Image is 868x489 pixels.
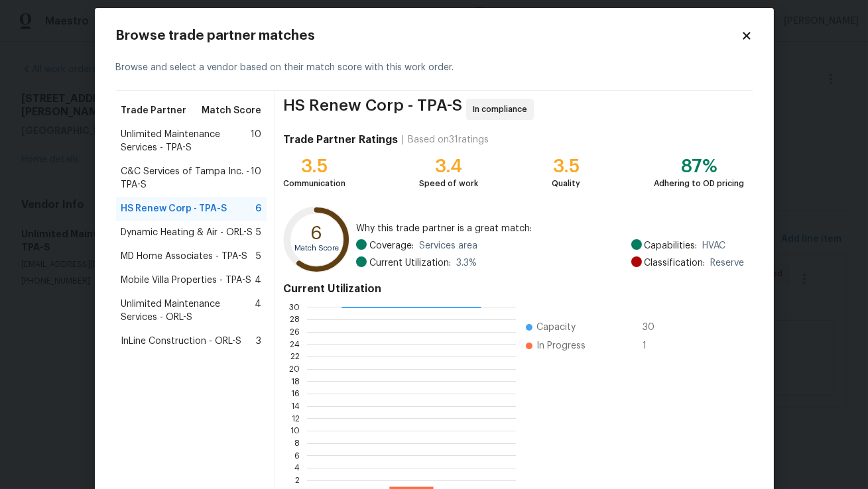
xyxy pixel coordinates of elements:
[121,335,242,348] span: InLine Construction - ORL-S
[536,321,576,334] span: Capacity
[419,177,478,190] div: Speed of work
[295,452,300,460] text: 6
[121,104,187,117] span: Trade Partner
[398,133,408,146] div: |
[292,402,300,410] text: 14
[121,226,253,239] span: Dynamic Heating & Air - ORL-S
[711,256,745,270] span: Reserve
[291,427,300,435] text: 10
[283,282,744,296] h4: Current Utilization
[456,256,477,270] span: 3.3 %
[369,239,414,252] span: Coverage:
[283,99,462,120] span: HS Renew Corp - TPA-S
[255,298,261,324] span: 4
[121,165,251,191] span: C&C Services of Tampa Inc. - TPA-S
[643,339,664,353] span: 1
[292,390,300,398] text: 16
[116,29,741,42] h2: Browse trade partner matches
[256,226,261,239] span: 5
[654,160,745,173] div: 87%
[369,256,451,270] span: Current Utilization:
[643,321,664,334] span: 30
[552,177,580,190] div: Quality
[295,439,300,447] text: 8
[121,298,255,324] span: Unlimited Maintenance Services - ORL-S
[255,202,261,215] span: 6
[283,160,345,173] div: 3.5
[536,339,586,353] span: In Progress
[290,315,300,323] text: 28
[290,303,300,311] text: 30
[419,239,477,252] span: Services area
[290,365,300,373] text: 20
[292,415,300,423] text: 12
[121,274,252,287] span: Mobile Villa Properties - TPA-S
[290,341,300,349] text: 24
[552,160,580,173] div: 3.5
[408,133,489,146] div: Based on 31 ratings
[311,225,323,243] text: 6
[295,244,340,252] text: Match Score
[645,239,698,252] span: Capabilities:
[251,165,261,191] span: 10
[645,256,706,270] span: Classification:
[290,328,300,336] text: 26
[256,250,261,263] span: 5
[703,239,726,252] span: HVAC
[283,133,398,146] h4: Trade Partner Ratings
[291,353,300,360] text: 22
[296,476,300,484] text: 2
[121,128,251,154] span: Unlimited Maintenance Services - TPA-S
[116,45,753,91] div: Browse and select a vendor based on their match score with this work order.
[292,378,300,386] text: 18
[654,177,745,190] div: Adhering to OD pricing
[256,335,261,348] span: 3
[255,274,261,287] span: 4
[121,250,248,263] span: MD Home Associates - TPA-S
[356,222,745,235] span: Why this trade partner is a great match:
[473,103,532,116] span: In compliance
[283,177,345,190] div: Communication
[121,202,227,215] span: HS Renew Corp - TPA-S
[419,160,478,173] div: 3.4
[202,104,261,117] span: Match Score
[295,464,300,472] text: 4
[251,128,261,154] span: 10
